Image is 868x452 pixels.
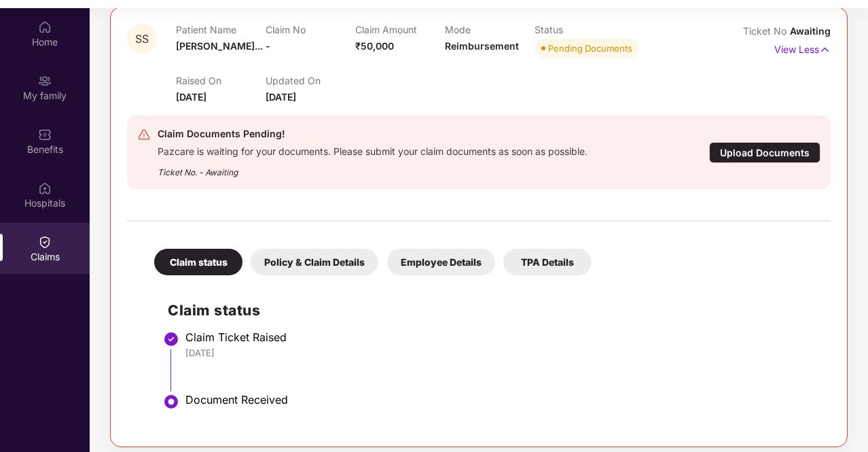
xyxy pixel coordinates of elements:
img: svg+xml;base64,PHN2ZyBpZD0iQmVuZWZpdHMiIHhtbG5zPSJodHRwOi8vd3d3LnczLm9yZy8yMDAwL3N2ZyIgd2lkdGg9Ij... [38,128,52,141]
span: - [266,40,270,52]
div: Document Received [185,393,817,406]
p: Claim No [266,24,355,35]
p: Claim Amount [355,24,445,35]
span: [DATE] [176,91,206,103]
img: svg+xml;base64,PHN2ZyB4bWxucz0iaHR0cDovL3d3dy53My5vcmcvMjAwMC9zdmciIHdpZHRoPSIxNyIgaGVpZ2h0PSIxNy... [819,42,831,57]
p: Updated On [266,75,355,86]
span: [DATE] [266,91,296,103]
img: svg+xml;base64,PHN2ZyBpZD0iSG9zcGl0YWxzIiB4bWxucz0iaHR0cDovL3d3dy53My5vcmcvMjAwMC9zdmciIHdpZHRoPS... [38,181,52,195]
div: Employee Details [387,249,495,275]
span: [PERSON_NAME]... [176,40,263,52]
div: Upload Documents [709,142,820,163]
div: Policy & Claim Details [251,249,378,275]
img: svg+xml;base64,PHN2ZyBpZD0iU3RlcC1BY3RpdmUtMzJ4MzIiIHhtbG5zPSJodHRwOi8vd3d3LnczLm9yZy8yMDAwL3N2Zy... [163,394,179,410]
div: [DATE] [185,347,817,359]
p: View Less [774,39,831,57]
p: Raised On [176,75,266,86]
div: TPA Details [503,249,592,275]
span: Reimbursement [445,40,519,52]
h2: Claim status [168,299,817,321]
p: Mode [445,24,535,35]
img: svg+xml;base64,PHN2ZyB4bWxucz0iaHR0cDovL3d3dy53My5vcmcvMjAwMC9zdmciIHdpZHRoPSIyNCIgaGVpZ2h0PSIyNC... [137,128,151,141]
img: svg+xml;base64,PHN2ZyB3aWR0aD0iMjAiIGhlaWdodD0iMjAiIHZpZXdCb3g9IjAgMCAyMCAyMCIgZmlsbD0ibm9uZSIgeG... [38,74,52,88]
div: Claim status [154,249,242,275]
span: ₹50,000 [355,40,394,52]
p: Patient Name [176,24,266,35]
div: Ticket No. - Awaiting [158,158,587,179]
p: Status [535,24,624,35]
img: svg+xml;base64,PHN2ZyBpZD0iU3RlcC1Eb25lLTMyeDMyIiB4bWxucz0iaHR0cDovL3d3dy53My5vcmcvMjAwMC9zdmciIH... [163,331,179,347]
img: svg+xml;base64,PHN2ZyBpZD0iSG9tZSIgeG1sbnM9Imh0dHA6Ly93d3cudzMub3JnLzIwMDAvc3ZnIiB3aWR0aD0iMjAiIG... [38,20,52,34]
span: Ticket No [743,25,790,37]
span: Awaiting [790,25,831,37]
div: Claim Documents Pending! [158,126,587,142]
div: Pending Documents [548,41,632,55]
div: Pazcare is waiting for your documents. Please submit your claim documents as soon as possible. [158,142,587,158]
img: svg+xml;base64,PHN2ZyBpZD0iQ2xhaW0iIHhtbG5zPSJodHRwOi8vd3d3LnczLm9yZy8yMDAwL3N2ZyIgd2lkdGg9IjIwIi... [38,235,52,249]
div: Claim Ticket Raised [185,330,817,344]
span: SS [135,33,149,45]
